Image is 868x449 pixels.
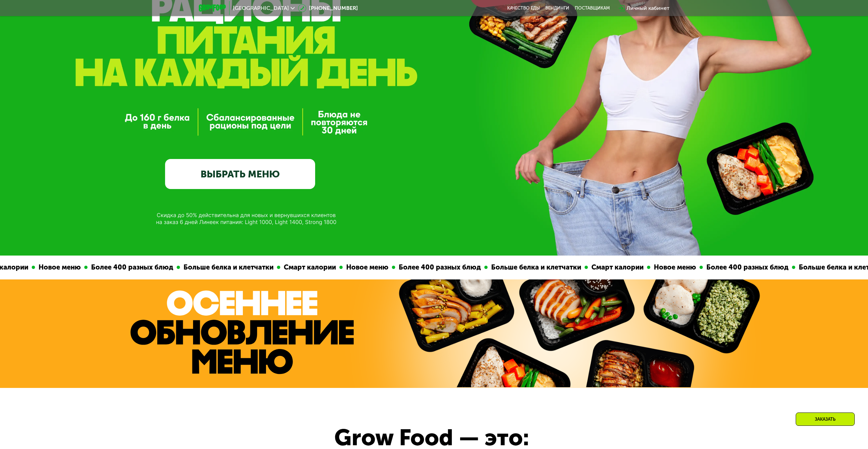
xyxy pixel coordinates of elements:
a: Вендинги [545,5,569,11]
div: Новое меню [342,262,391,273]
div: Больше белка и клетчатки [179,262,276,273]
div: Личный кабинет [627,4,670,12]
div: Новое меню [34,262,84,273]
div: Более 400 разных блюд [395,262,484,273]
span: [GEOGRAPHIC_DATA] [233,5,289,11]
div: поставщикам [575,5,610,11]
div: Смарт калории [587,262,646,273]
div: Более 400 разных блюд [87,262,176,273]
a: ВЫБРАТЬ МЕНЮ [165,159,315,189]
a: [PHONE_NUMBER] [298,4,358,12]
div: Больше белка и клетчатки [487,262,584,273]
div: Заказать [796,412,855,426]
div: Новое меню [650,262,699,273]
div: Более 400 разных блюд [702,262,791,273]
div: Смарт калории [280,262,339,273]
a: Качество еды [507,5,540,11]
